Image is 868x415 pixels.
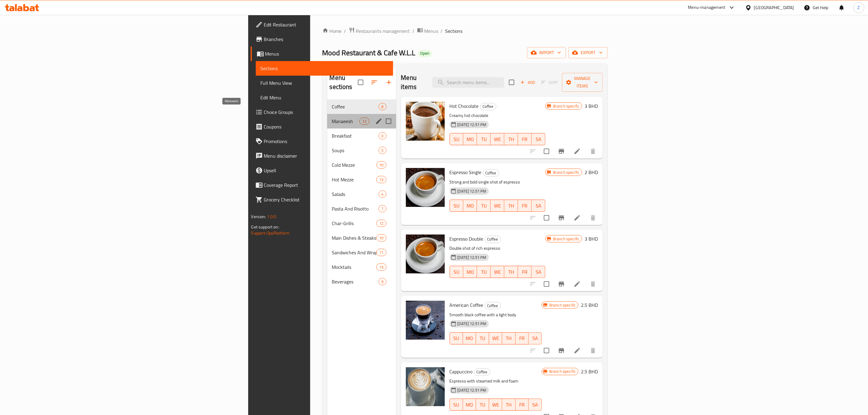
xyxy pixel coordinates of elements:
[327,231,396,245] div: Main Dishes & Steaks10
[332,176,377,183] span: Hot Mezze
[367,75,382,90] span: Sort sections
[450,178,546,186] p: Strong and bold single shot of espresso
[376,263,386,271] div: items
[251,149,393,163] a: Menu disclaimer
[585,168,598,177] h6: 2 BHD
[516,332,529,345] button: FR
[450,332,463,345] button: SU
[413,27,415,35] li: /
[264,181,388,189] span: Coverage Report
[450,168,482,177] span: Espresso Single
[485,302,501,309] div: Coffee
[379,205,386,212] div: items
[574,280,581,288] a: Edit menu item
[466,201,475,210] span: MO
[379,278,386,285] div: items
[518,133,532,145] button: FR
[477,200,491,212] button: TU
[445,27,463,35] span: Sections
[256,76,393,90] a: Full Menu View
[476,332,489,345] button: TU
[327,143,396,158] div: Soups5
[264,108,388,116] span: Choice Groups
[332,220,377,227] div: Char-Grills
[251,17,393,32] a: Edit Restaurant
[327,274,396,289] div: Beverages9
[264,167,388,174] span: Upsell
[406,301,445,340] img: American Coffee
[529,332,542,345] button: SA
[327,187,396,201] div: Salads4
[476,399,489,411] button: TU
[477,266,491,278] button: TU
[527,47,566,58] button: import
[265,50,388,57] span: Menus
[450,101,479,111] span: Hot Chocolate
[452,201,461,210] span: SU
[379,279,386,285] span: 9
[547,302,578,308] span: Branch specific
[474,369,490,376] div: Coffee
[327,260,396,274] div: Mocktails13
[327,97,396,291] nav: Menu sections
[573,49,603,57] span: export
[332,132,379,139] div: Breakfast
[551,236,582,242] span: Branch specific
[417,27,438,35] a: Menus
[534,135,543,144] span: SA
[406,235,445,273] img: Espresso Double
[531,400,539,409] span: SA
[251,32,393,46] a: Branches
[452,268,461,276] span: SU
[465,400,474,409] span: MO
[332,249,377,256] span: Sandwiches And Wraps
[504,133,518,145] button: TH
[505,76,518,89] span: Select section
[505,334,513,343] span: TH
[586,277,600,291] button: delete
[502,332,515,345] button: TH
[261,94,388,101] span: Edit Menu
[332,205,379,212] div: Pasta And Risotto
[537,78,562,87] span: Select section first
[401,73,425,91] h2: Menu items
[327,216,396,231] div: Char-Grills12
[379,132,386,139] div: items
[547,369,578,374] span: Branch specific
[251,134,393,149] a: Promotions
[332,263,377,271] div: Mocktails
[450,399,463,411] button: SU
[479,268,488,276] span: TU
[332,147,379,154] span: Soups
[491,133,504,145] button: WE
[327,245,396,260] div: Sandwiches And Wraps11
[332,161,377,169] div: Cold Mezze
[520,268,529,276] span: FR
[251,163,393,178] a: Upsell
[562,73,603,92] button: Manage items
[507,201,516,210] span: TH
[532,200,545,212] button: SA
[477,133,491,145] button: TU
[505,400,513,409] span: TH
[332,190,379,198] span: Salads
[332,278,379,285] span: Beverages
[463,266,477,278] button: MO
[332,234,377,242] div: Main Dishes & Steaks
[520,79,536,86] span: Add
[377,177,386,183] span: 13
[485,302,501,309] span: Coffee
[489,399,502,411] button: WE
[489,332,502,345] button: WE
[520,201,529,210] span: FR
[574,214,581,221] a: Edit menu item
[450,245,546,252] p: Double shot of rich espresso
[540,145,553,158] span: Select to update
[585,102,598,110] h6: 3 BHD
[251,229,290,237] a: Support.OpsPlatform
[251,192,393,207] a: Grocery Checklist
[586,343,600,358] button: delete
[377,235,386,241] span: 10
[585,235,598,243] h6: 3 BHD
